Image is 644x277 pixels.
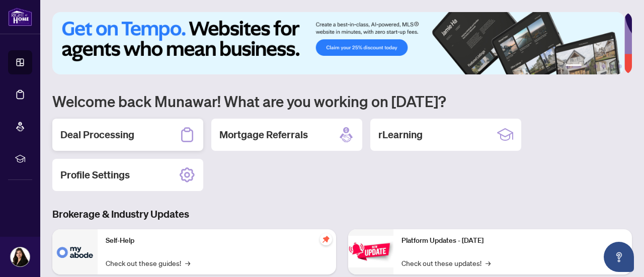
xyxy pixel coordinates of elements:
span: pushpin [320,233,332,245]
button: 5 [610,64,614,68]
span: → [486,257,491,268]
h2: Profile Settings [60,168,130,182]
button: Open asap [604,242,634,272]
button: 4 [602,64,606,68]
p: Platform Updates - [DATE] [401,235,624,246]
h2: Mortgage Referrals [219,128,308,142]
button: 1 [566,64,582,68]
p: Self-Help [106,235,328,246]
h2: rLearning [378,128,423,142]
button: 6 [618,64,622,68]
a: Check out these updates!→ [401,257,491,268]
img: Profile Icon [11,247,30,266]
img: Self-Help [52,229,98,274]
img: logo [8,8,32,26]
a: Check out these guides!→ [106,257,190,268]
h3: Brokerage & Industry Updates [52,207,632,221]
img: Slide 0 [52,12,624,74]
img: Platform Updates - June 23, 2025 [348,236,393,267]
button: 3 [594,64,598,68]
h2: Deal Processing [60,128,134,142]
h1: Welcome back Munawar! What are you working on [DATE]? [52,91,632,111]
span: → [185,257,190,268]
button: 2 [586,64,590,68]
